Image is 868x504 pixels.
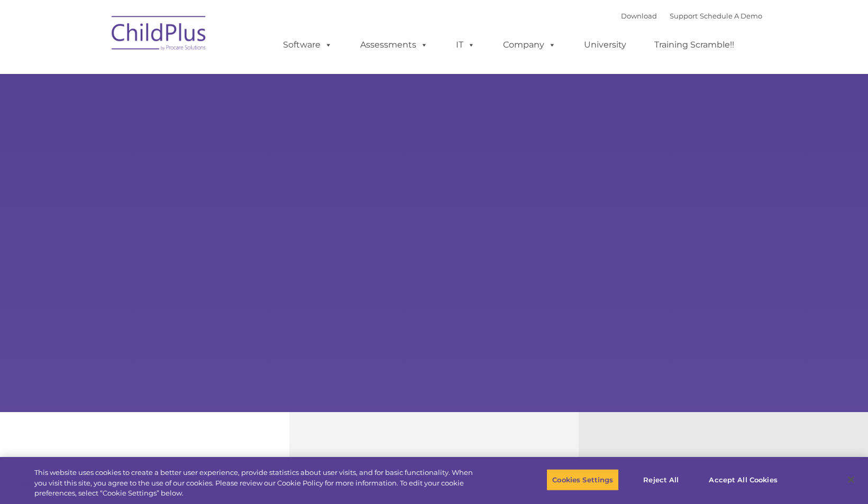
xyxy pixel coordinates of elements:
[573,34,637,55] a: University
[546,469,619,491] button: Cookies Settings
[492,34,567,55] a: Company
[628,469,694,491] button: Reject All
[839,468,863,491] button: Close
[621,12,657,20] a: Download
[106,8,212,61] img: ChildPlus by Procare Solutions
[34,468,478,499] div: This website uses cookies to create a better user experience, provide statistics about user visit...
[670,12,698,20] a: Support
[700,12,762,20] a: Schedule A Demo
[350,34,438,55] a: Assessments
[703,469,783,491] button: Accept All Cookies
[445,34,486,55] a: IT
[272,34,343,55] a: Software
[644,34,745,55] a: Training Scramble!!
[621,12,762,20] font: |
